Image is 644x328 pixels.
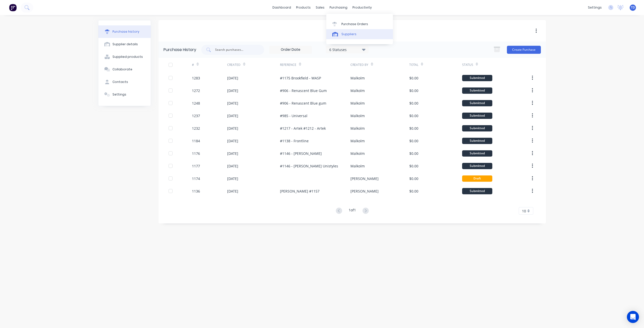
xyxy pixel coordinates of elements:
[192,113,200,118] div: 1237
[227,176,238,181] div: [DATE]
[98,76,151,88] button: Contacts
[409,151,418,156] div: $0.00
[112,29,139,34] div: Purchase history
[409,63,418,67] div: Total
[98,63,151,76] button: Collaborate
[192,88,200,93] div: 1272
[280,113,307,118] div: #985 - Universal
[280,101,326,106] div: #906 - Renascent Blue gum
[327,4,350,11] div: purchasing
[350,163,365,169] div: Malkolm
[329,47,365,52] div: 6 Statuses
[350,101,365,106] div: Malkolm
[409,126,418,131] div: $0.00
[192,75,200,81] div: 1283
[192,151,200,156] div: 1176
[227,138,238,144] div: [DATE]
[280,75,321,81] div: #1175 Brookfield - WASP
[350,75,365,81] div: Malkolm
[227,113,238,118] div: [DATE]
[227,88,238,93] div: [DATE]
[326,29,393,39] a: Suppliers
[522,208,526,214] span: 10
[227,189,238,194] div: [DATE]
[350,151,365,156] div: Malkolm
[269,46,312,54] input: Order Date
[227,101,238,106] div: [DATE]
[409,75,418,81] div: $0.00
[192,163,200,169] div: 1177
[350,176,379,181] div: [PERSON_NAME]
[350,189,379,194] div: [PERSON_NAME]
[112,55,143,59] div: Supplied products
[192,63,194,67] div: #
[98,88,151,101] button: Settings
[349,207,356,215] div: 1 of 1
[409,176,418,181] div: $0.00
[462,113,492,119] div: Submitted
[192,101,200,106] div: 1248
[585,4,604,11] div: settings
[462,163,492,169] div: Submitted
[409,163,418,169] div: $0.00
[215,47,256,52] input: Search purchases...
[98,38,151,51] button: Supplier details
[280,88,327,93] div: #906 - Renascent Blue Gum
[294,4,313,11] div: products
[462,175,492,182] div: Draft
[9,4,17,11] img: Factory
[462,63,473,67] div: Status
[627,311,639,323] div: Open Intercom Messenger
[112,92,126,97] div: Settings
[409,101,418,106] div: $0.00
[462,87,492,94] div: Submitted
[270,4,294,11] a: dashboard
[462,188,492,194] div: Submitted
[227,75,238,81] div: [DATE]
[280,63,296,67] div: Reference
[192,189,200,194] div: 1136
[192,176,200,181] div: 1174
[280,189,319,194] div: [PERSON_NAME] #1157
[280,138,309,144] div: #1138 - Frontline
[631,5,635,10] span: TD
[350,88,365,93] div: Malkolm
[341,22,368,26] div: Purchase Orders
[409,138,418,144] div: $0.00
[341,32,356,36] div: Suppliers
[192,126,200,131] div: 1232
[462,100,492,106] div: Submitted
[192,138,200,144] div: 1184
[350,113,365,118] div: Malkolm
[98,51,151,63] button: Supplied products
[227,163,238,169] div: [DATE]
[98,25,151,38] button: Purchase history
[112,67,132,72] div: Collaborate
[462,125,492,131] div: Submitted
[227,63,240,67] div: Created
[350,63,368,67] div: Created By
[280,163,338,169] div: #1146 - [PERSON_NAME] Unistyles
[462,150,492,157] div: Submitted
[350,138,365,144] div: Malkolm
[507,46,541,54] button: Create Purchase
[409,113,418,118] div: $0.00
[350,126,365,131] div: Malkolm
[227,126,238,131] div: [DATE]
[280,126,326,131] div: #1217 - Artek #1212 - Artek
[313,4,327,11] div: sales
[462,138,492,144] div: Submitted
[409,189,418,194] div: $0.00
[350,4,374,11] div: productivity
[112,80,128,84] div: Contacts
[326,19,393,29] a: Purchase Orders
[227,151,238,156] div: [DATE]
[164,47,196,53] div: Purchase History
[462,75,492,81] div: Submitted
[112,42,138,46] div: Supplier details
[280,151,322,156] div: #1146 - [PERSON_NAME]
[409,88,418,93] div: $0.00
